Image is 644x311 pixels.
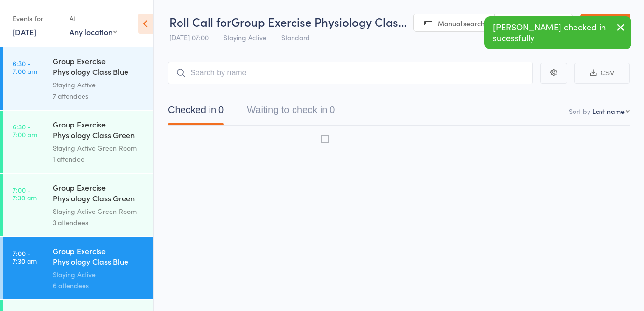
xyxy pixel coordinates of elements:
a: 7:00 -7:30 amGroup Exercise Physiology Class Green RoomStaying Active Green Room3 attendees [3,174,153,236]
button: Waiting to check in0 [247,99,335,125]
div: Events for [13,11,60,27]
div: At [70,11,117,27]
span: [DATE] 07:00 [169,32,209,42]
div: 1 attendee [53,154,145,165]
div: Group Exercise Physiology Class Green Room [53,119,145,142]
button: Checked in0 [168,99,224,125]
div: Group Exercise Physiology Class Blue Room [53,56,145,79]
div: Staying Active Green Room [53,142,145,154]
div: Any location [70,27,117,37]
a: 7:00 -7:30 amGroup Exercise Physiology Class Blue RoomStaying Active6 attendees [3,237,153,299]
div: [PERSON_NAME] checked in sucessfully [484,16,631,49]
span: Group Exercise Physiology Clas… [231,14,406,29]
div: Group Exercise Physiology Class Blue Room [53,245,145,269]
div: Last name [592,106,625,116]
span: Standard [281,32,310,42]
time: 6:30 - 7:00 am [13,123,37,138]
input: Search by name [168,62,533,84]
button: CSV [574,63,630,84]
span: Staying Active [224,32,266,42]
div: Staying Active [53,269,145,280]
div: 6 attendees [53,280,145,291]
div: Group Exercise Physiology Class Green Room [53,182,145,206]
span: Manual search [438,18,485,28]
a: [DATE] [13,27,36,37]
a: 6:30 -7:00 amGroup Exercise Physiology Class Blue RoomStaying Active7 attendees [3,47,153,110]
time: 7:00 - 7:30 am [13,186,37,201]
div: Staying Active [53,79,145,90]
label: Sort by [569,106,590,116]
div: 7 attendees [53,90,145,101]
div: 0 [329,104,335,115]
div: 3 attendees [53,217,145,228]
div: Staying Active Green Room [53,206,145,217]
time: 7:00 - 7:30 am [13,249,37,265]
div: 0 [218,104,224,115]
span: Roll Call for [169,14,231,29]
a: Exit roll call [580,14,630,33]
time: 6:30 - 7:00 am [13,59,37,75]
a: 6:30 -7:00 amGroup Exercise Physiology Class Green RoomStaying Active Green Room1 attendee [3,111,153,173]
